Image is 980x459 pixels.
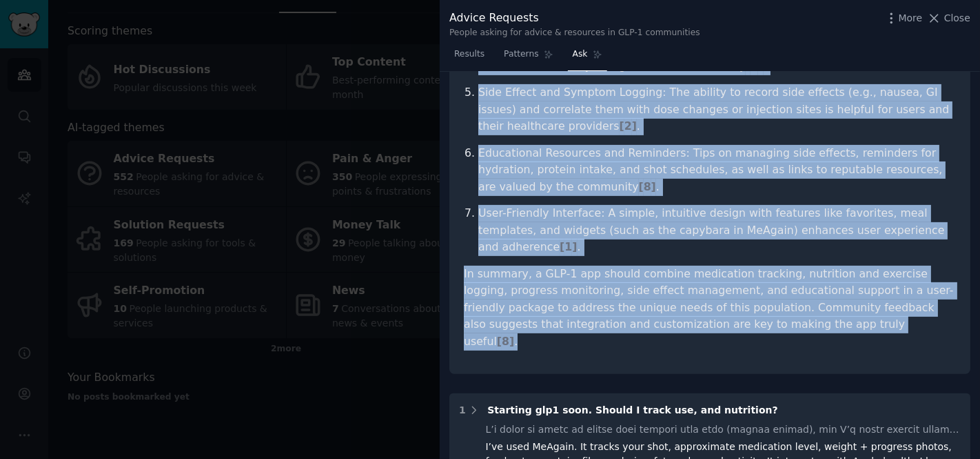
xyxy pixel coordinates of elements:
span: Starting glp1 soon. Should I track use, and nutrition? [487,404,777,416]
button: Close [927,11,970,26]
span: Results [454,48,484,61]
p: Side Effect and Symptom Logging: The ability to record side effects (e.g., nausea, GI issues) and... [478,84,956,135]
div: People asking for advice & resources in GLP-1 communities [449,27,700,39]
div: L’i dolor si ametc ad elitse doei tempori utla etdo (magnaa enimad), min V’q nostr exercit ullam ... [486,422,961,437]
a: Ask [568,43,607,72]
a: Patterns [499,43,558,72]
div: Advice Requests [449,10,700,27]
span: [ 8 ] [497,335,514,348]
button: More [884,11,923,26]
span: Patterns [504,48,538,61]
span: [ 1 ] [560,240,577,253]
div: 1 [459,403,466,418]
span: [ 3 ] [746,59,763,72]
span: Ask [573,48,588,61]
p: In summary, a GLP-1 app should combine medication tracking, nutrition and exercise logging, progr... [464,266,956,351]
span: Close [944,11,970,26]
a: Results [449,43,489,72]
span: [ 8 ] [639,180,656,193]
p: User-Friendly Interface: A simple, intuitive design with features like favorites, meal templates,... [478,205,956,256]
p: Educational Resources and Reminders: Tips on managing side effects, reminders for hydration, prot... [478,145,956,196]
span: More [899,11,923,26]
span: [ 2 ] [620,119,637,133]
